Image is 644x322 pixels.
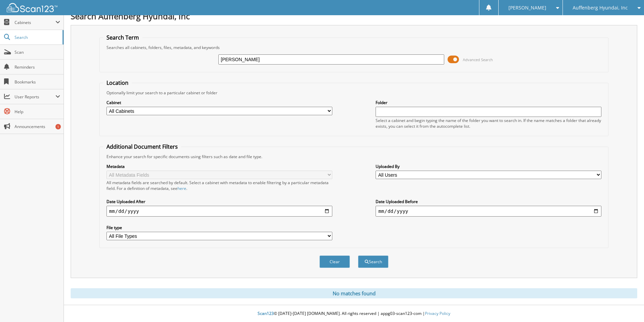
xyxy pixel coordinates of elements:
[258,311,274,316] span: Scan123
[376,118,601,129] div: Select a cabinet and begin typing the name of the folder you want to search in. If the name match...
[55,124,61,129] div: 1
[106,100,332,105] label: Cabinet
[15,34,59,40] span: Search
[7,3,57,12] img: scan123-logo-white.svg
[103,34,142,41] legend: Search Term
[106,199,332,204] label: Date Uploaded After
[376,100,601,105] label: Folder
[103,45,605,50] div: Searches all cabinets, folders, files, metadata, and keywords
[376,206,601,217] input: end
[103,143,181,150] legend: Additional Document Filters
[15,64,60,70] span: Reminders
[177,185,186,191] a: here
[15,49,60,55] span: Scan
[71,288,637,298] div: No matches found
[106,225,332,230] label: File type
[15,109,60,115] span: Help
[15,124,60,129] span: Announcements
[15,20,55,25] span: Cabinets
[573,6,628,10] span: Auffenberg Hyundai, Inc
[106,164,332,169] label: Metadata
[103,79,132,86] legend: Location
[376,164,601,169] label: Uploaded By
[106,180,332,191] div: All metadata fields are searched by default. Select a cabinet with metadata to enable filtering b...
[425,311,450,316] a: Privacy Policy
[64,305,644,322] div: © [DATE]-[DATE] [DOMAIN_NAME]. All rights reserved | appg03-scan123-com |
[103,154,605,159] div: Enhance your search for specific documents using filters such as date and file type.
[376,199,601,204] label: Date Uploaded Before
[463,57,493,62] span: Advanced Search
[319,255,350,268] button: Clear
[15,94,55,100] span: User Reports
[508,6,546,10] span: [PERSON_NAME]
[103,90,605,96] div: Optionally limit your search to a particular cabinet or folder
[15,79,60,85] span: Bookmarks
[71,10,637,22] h1: Search Auffenberg Hyundai, Inc
[106,206,332,217] input: start
[358,255,388,268] button: Search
